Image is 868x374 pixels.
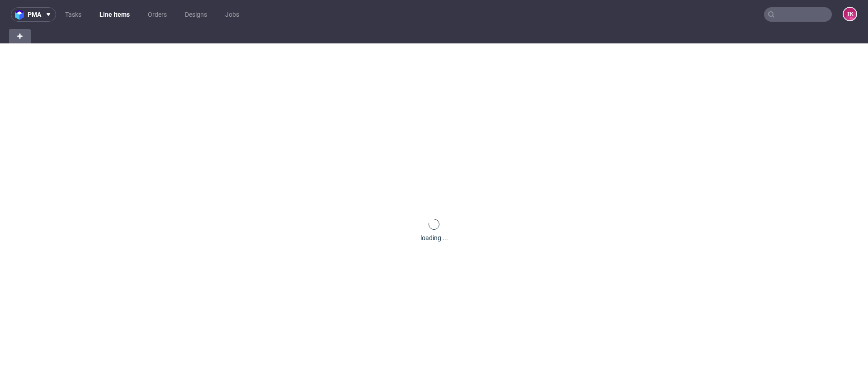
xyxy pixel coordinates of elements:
img: logo [15,9,28,20]
a: Line Items [94,7,135,22]
a: Orders [142,7,172,22]
div: loading ... [420,233,448,242]
button: pma [11,7,56,22]
figcaption: TK [844,8,856,20]
a: Jobs [220,7,245,22]
a: Tasks [60,7,87,22]
a: Designs [179,7,212,22]
span: pma [28,11,41,18]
